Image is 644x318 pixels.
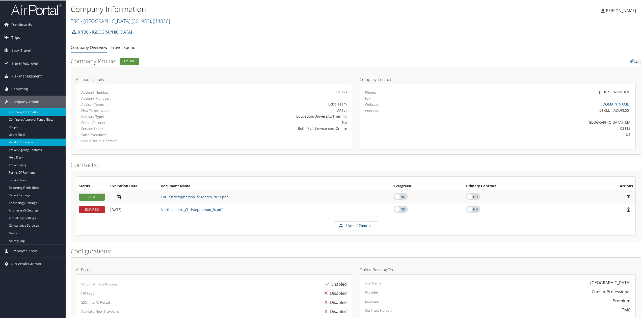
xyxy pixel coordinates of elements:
span: ( 301953 ) [132,17,151,24]
span: [DATE] [110,207,122,211]
div: Disabled [322,306,347,315]
span: Book Travel [11,44,31,56]
h2: Configurations: [71,246,641,255]
a: [PERSON_NAME] [601,3,641,18]
img: airportal-logo.png [11,3,62,15]
th: Status [76,181,108,190]
div: Enabled [323,279,347,288]
div: 02115 [433,125,631,130]
label: Activate New Travelers: [81,308,120,313]
span: Risk Management [11,69,42,82]
div: Both, Full Service and Online [172,125,347,130]
h2: Company Profile: [71,56,448,65]
h4: AirPortal: [76,267,352,271]
i: Remove Contract [624,206,633,212]
label: Account Number: [81,89,165,94]
label: SSO into AirPortal: [81,299,111,304]
span: Reporting [11,82,28,95]
th: Actions [577,181,635,190]
label: Address: [365,108,379,113]
label: V3 Enrollment Process: [81,281,118,286]
label: Site Name: [365,280,383,285]
div: No [172,119,347,124]
th: Evergreen [391,181,464,190]
span: , [ 44836 ] [151,17,170,24]
label: Service Level: [81,126,165,131]
a: Company Overview [71,44,107,50]
div: [DATE] [172,107,347,112]
div: VALID [79,193,105,200]
h1: Company Information [71,3,451,14]
div: Echo Team [172,101,347,106]
div: Add/Edit Date [110,207,156,211]
label: Account Manager: [81,95,165,100]
div: Concur Professional [592,288,630,294]
span: [PERSON_NAME] [605,7,636,13]
h4: Account Details: [76,77,352,81]
span: Travel Approval [11,57,38,69]
a: Northeastern_Christopherson_fx.pdf [161,207,223,211]
div: Active [120,57,139,64]
a: Travel Spend [111,44,136,50]
i: Remove Contract [624,194,633,199]
div: Add/Edit Date [110,194,156,199]
span: Dashboards [11,18,32,31]
h4: Company Contact: [360,77,636,81]
h2: Contracts: [71,160,641,169]
span: Company Admin [11,95,39,108]
th: Primary Contract [464,181,577,190]
div: Disabled [322,297,347,306]
div: Education/University/Training [172,113,347,118]
div: [STREET_ADDRESS] [433,107,631,112]
th: Expiration Date [108,181,158,190]
span: Trips [11,31,20,43]
label: Provider: [365,289,380,294]
a: TBC - [GEOGRAPHIC_DATA] [71,17,170,24]
div: EXPIRED [79,206,105,213]
div: TMC [622,306,630,312]
a: [DOMAIN_NAME] [601,101,630,106]
div: 301953 [172,89,347,94]
label: HR Feed: [81,290,96,295]
a: TBC_Christopherson_fx_March 2023.pdf [161,194,228,199]
span: Employee Tools [11,244,38,257]
label: Upload Contract [335,221,377,230]
label: Phone: [365,89,376,94]
label: Contract Holder: [365,307,392,312]
label: Expense: [365,298,379,303]
h4: Online Booking Tool: [360,267,636,271]
label: Global Account: [81,120,165,125]
div: US [433,131,631,137]
label: Advisor Team: [81,101,165,107]
label: Website: [365,101,379,107]
a: Edit [630,58,641,64]
div: Premium [613,297,630,303]
th: Document Name [158,181,391,190]
label: Sales Executive: [81,132,165,137]
a: TBC - [GEOGRAPHIC_DATA] [78,26,132,37]
label: Industry Type: [81,114,165,119]
div: [PHONE_NUMBER] [599,89,630,94]
div: Disabled [322,288,347,297]
span: AirPortal® Admin [11,257,41,270]
label: Group Travel Contact: [81,138,165,143]
div: [GEOGRAPHIC_DATA] [590,279,630,285]
div: [GEOGRAPHIC_DATA], MA [433,119,631,124]
label: First Ticket Issued: [81,108,165,113]
label: Fax: [365,95,371,100]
